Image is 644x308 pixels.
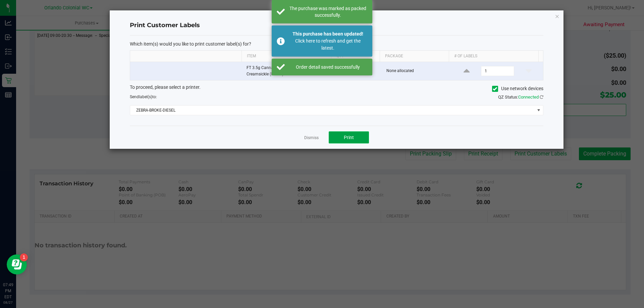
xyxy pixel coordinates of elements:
[518,95,539,100] span: Connected
[344,135,354,140] span: Print
[130,95,157,99] span: Send to:
[329,131,369,143] button: Print
[130,21,543,30] h4: Print Customer Labels
[241,51,331,62] th: Item
[382,62,452,80] td: None allocated
[125,84,548,94] div: To proceed, please select a printer.
[304,135,319,141] a: Dismiss
[288,5,367,18] div: The purchase was marked as packed successfully.
[449,51,538,62] th: # of labels
[498,95,543,100] span: QZ Status:
[288,64,367,70] div: Order detail saved successfully
[20,253,28,261] iframe: Resource center unread badge
[492,85,543,92] label: Use network devices
[288,38,367,52] div: Click here to refresh and get the latest.
[7,254,27,274] iframe: Resource center
[380,51,449,62] th: Package
[243,62,333,80] td: FT 3.5g Cannabis Flower Z Cake x Creamsickle (Indica)
[288,30,367,38] div: This purchase has been updated!
[130,106,535,115] span: ZEBRA-BROKE-DIESEL
[130,41,543,47] p: Which item(s) would you like to print customer label(s) for?
[139,95,152,99] span: label(s)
